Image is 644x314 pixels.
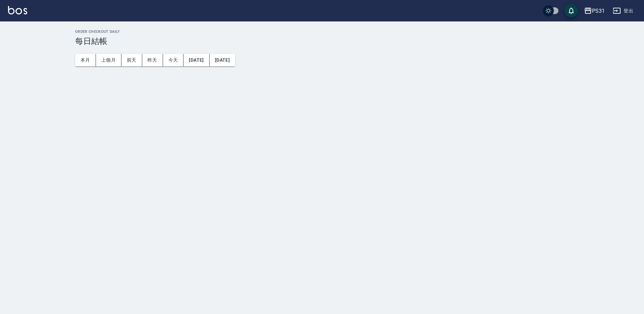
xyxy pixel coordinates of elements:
img: Logo [8,6,27,14]
div: PS31 [592,7,605,15]
button: 昨天 [142,54,163,66]
button: 本月 [75,54,96,66]
button: 上個月 [96,54,121,66]
h3: 每日結帳 [75,37,636,46]
h2: Order checkout daily [75,29,636,34]
button: [DATE] [183,54,209,66]
button: PS31 [581,4,607,18]
button: [DATE] [210,54,235,66]
button: save [565,4,578,17]
button: 今天 [163,54,184,66]
button: 登出 [610,5,636,17]
button: 前天 [121,54,142,66]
